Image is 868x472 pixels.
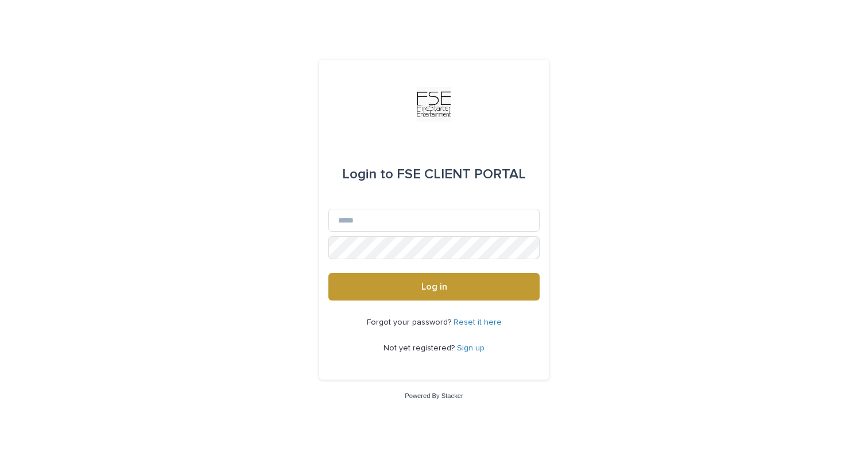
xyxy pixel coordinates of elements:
span: Log in [421,282,447,291]
button: Log in [328,273,540,301]
img: Km9EesSdRbS9ajqhBzyo [417,87,451,122]
div: FSE CLIENT PORTAL [342,158,526,190]
a: Reset it here [454,318,502,326]
span: Forgot your password? [367,318,454,326]
a: Sign up [457,344,485,352]
a: Powered By Stacker [405,392,463,399]
span: Login to [342,167,393,181]
span: Not yet registered? [383,344,457,352]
